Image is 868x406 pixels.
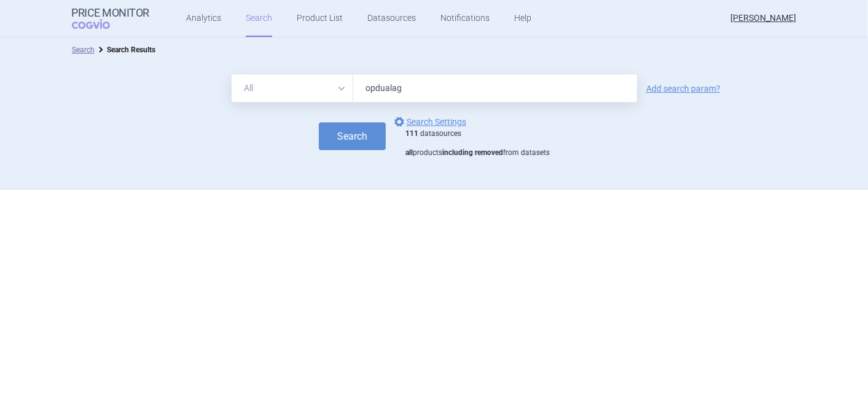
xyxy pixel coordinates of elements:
[646,84,721,93] a: Add search param?
[72,7,150,19] strong: Price Monitor
[442,148,503,157] strong: including removed
[405,148,413,157] strong: all
[95,44,155,56] li: Search Results
[72,46,95,54] a: Search
[72,44,95,56] li: Search
[72,19,127,29] span: COGVIO
[319,122,386,150] button: Search
[107,46,155,54] strong: Search Results
[72,7,150,30] a: Price MonitorCOGVIO
[405,129,550,158] div: datasources products from datasets
[392,114,466,129] a: Search Settings
[405,129,418,138] strong: 111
